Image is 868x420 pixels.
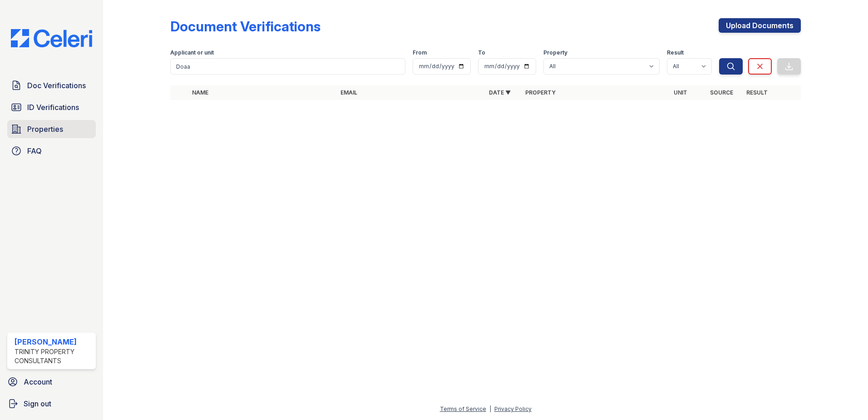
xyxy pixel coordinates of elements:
[15,347,92,365] div: Trinity Property Consultants
[7,120,96,138] a: Properties
[525,89,556,96] a: Property
[667,49,684,56] label: Result
[7,76,96,95] a: Doc Verifications
[674,89,687,96] a: Unit
[7,142,96,160] a: FAQ
[489,405,491,412] div: |
[170,18,321,35] div: Document Verifications
[4,29,99,47] img: CE_Logo_Blue-a8612792a0a2168367f1c8372b55b34899dd931a85d93a1a3d3e32e68fde9ad4.png
[710,89,733,96] a: Source
[543,49,567,56] label: Property
[478,49,485,56] label: To
[170,49,214,56] label: Applicant or unit
[440,405,486,412] a: Terms of Service
[27,80,86,91] span: Doc Verifications
[4,373,99,391] a: Account
[413,49,427,56] label: From
[15,336,92,347] div: [PERSON_NAME]
[27,102,79,113] span: ID Verifications
[494,405,532,412] a: Privacy Policy
[24,398,51,409] span: Sign out
[340,89,357,96] a: Email
[24,376,52,387] span: Account
[7,98,96,116] a: ID Verifications
[719,18,801,33] a: Upload Documents
[4,395,99,413] a: Sign out
[27,124,63,135] span: Properties
[489,89,511,96] a: Date ▼
[746,89,768,96] a: Result
[27,145,42,156] span: FAQ
[170,58,405,75] input: Search by name, email, or unit number
[192,89,208,96] a: Name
